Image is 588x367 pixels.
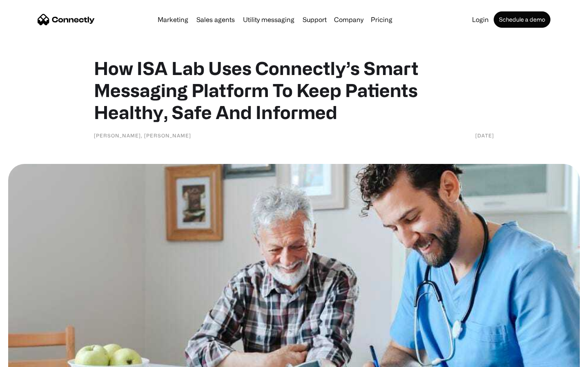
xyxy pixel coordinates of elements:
[94,57,494,123] h1: How ISA Lab Uses Connectly’s Smart Messaging Platform To Keep Patients Healthy, Safe And Informed
[367,16,396,23] a: Pricing
[94,131,191,139] div: [PERSON_NAME], [PERSON_NAME]
[469,16,492,23] a: Login
[193,16,238,23] a: Sales agents
[299,16,330,23] a: Support
[494,11,550,28] a: Schedule a demo
[240,16,298,23] a: Utility messaging
[475,131,494,139] div: [DATE]
[154,16,192,23] a: Marketing
[8,353,49,364] aside: Language selected: English
[16,353,49,364] ul: Language list
[334,14,363,25] div: Company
